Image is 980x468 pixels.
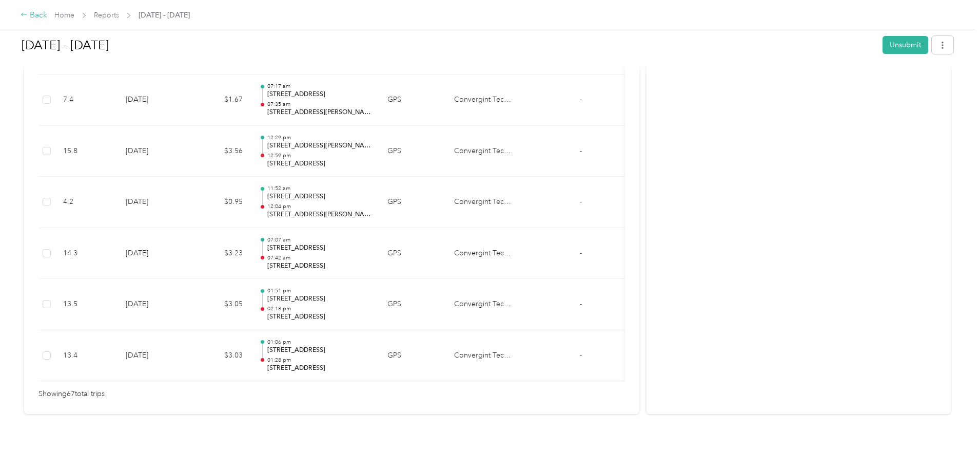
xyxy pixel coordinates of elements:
div: Back [21,9,47,22]
td: [DATE] [117,330,189,382]
td: [DATE] [117,126,189,177]
td: [DATE] [117,228,189,279]
td: 13.5 [55,279,117,330]
p: [STREET_ADDRESS] [267,90,371,99]
iframe: Everlance-gr Chat Button Frame [923,410,980,468]
p: [STREET_ADDRESS] [267,312,371,322]
p: 11:52 am [267,185,371,192]
span: - [580,197,582,206]
p: 07:35 am [267,101,371,108]
span: [DATE] - [DATE] [139,10,190,21]
td: 15.8 [55,126,117,177]
span: - [580,146,582,155]
p: [STREET_ADDRESS] [267,192,371,201]
span: - [580,249,582,257]
p: [STREET_ADDRESS][PERSON_NAME] [267,141,371,151]
p: [STREET_ADDRESS] [267,261,371,271]
p: [STREET_ADDRESS][PERSON_NAME] [267,210,371,219]
p: [STREET_ADDRESS] [267,244,371,253]
td: GPS [379,74,446,126]
p: 02:18 pm [267,305,371,312]
p: 01:06 pm [267,339,371,346]
h1: Sep 1 - 30, 2025 [22,33,875,58]
p: [STREET_ADDRESS] [267,294,371,304]
td: [DATE] [117,177,189,228]
p: [STREET_ADDRESS] [267,346,371,355]
td: Convergint Technologies [446,279,523,330]
td: Convergint Technologies [446,177,523,228]
td: [DATE] [117,279,189,330]
td: $0.95 [189,177,251,228]
button: Unsubmit [883,36,928,54]
p: 07:07 am [267,236,371,244]
p: 01:28 pm [267,357,371,364]
p: [STREET_ADDRESS][PERSON_NAME] [267,108,371,117]
td: 4.2 [55,177,117,228]
td: $3.23 [189,228,251,279]
span: - [580,299,582,308]
span: Showing 67 total trips [38,388,105,400]
td: GPS [379,228,446,279]
td: GPS [379,330,446,382]
td: $3.03 [189,330,251,382]
p: 01:51 pm [267,287,371,294]
span: - [580,95,582,104]
td: 14.3 [55,228,117,279]
p: 12:04 pm [267,203,371,210]
td: Convergint Technologies [446,330,523,382]
span: - [580,351,582,360]
td: 7.4 [55,74,117,126]
a: Home [54,11,74,20]
p: 12:59 pm [267,152,371,159]
td: GPS [379,279,446,330]
p: 07:17 am [267,83,371,90]
td: Convergint Technologies [446,126,523,177]
a: Reports [94,11,119,20]
p: [STREET_ADDRESS] [267,159,371,169]
td: [DATE] [117,74,189,126]
td: Convergint Technologies [446,74,523,126]
p: 12:29 pm [267,134,371,141]
td: GPS [379,126,446,177]
p: [STREET_ADDRESS] [267,364,371,373]
td: $1.67 [189,74,251,126]
td: 13.4 [55,330,117,382]
p: 07:42 am [267,254,371,261]
td: Convergint Technologies [446,228,523,279]
td: $3.05 [189,279,251,330]
td: $3.56 [189,126,251,177]
td: GPS [379,177,446,228]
